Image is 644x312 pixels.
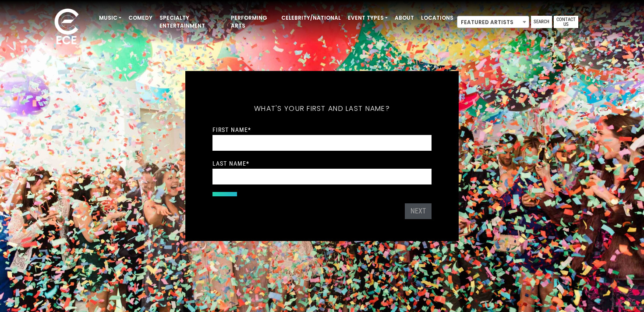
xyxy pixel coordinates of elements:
[125,11,156,25] a: Comedy
[344,11,391,25] a: Event Types
[212,126,251,134] label: First Name
[457,16,529,28] span: Featured Artists
[96,11,125,25] a: Music
[212,93,432,124] h5: What's your first and last name?
[457,16,529,28] span: Featured Artists
[156,11,227,33] a: Specialty Entertainment
[531,16,552,28] a: Search
[391,11,418,25] a: About
[418,11,457,25] a: Locations
[554,16,578,28] a: Contact Us
[45,6,88,49] img: ece_new_logo_whitev2-1.png
[278,11,344,25] a: Celebrity/National
[212,160,249,167] label: Last Name
[227,11,278,33] a: Performing Arts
